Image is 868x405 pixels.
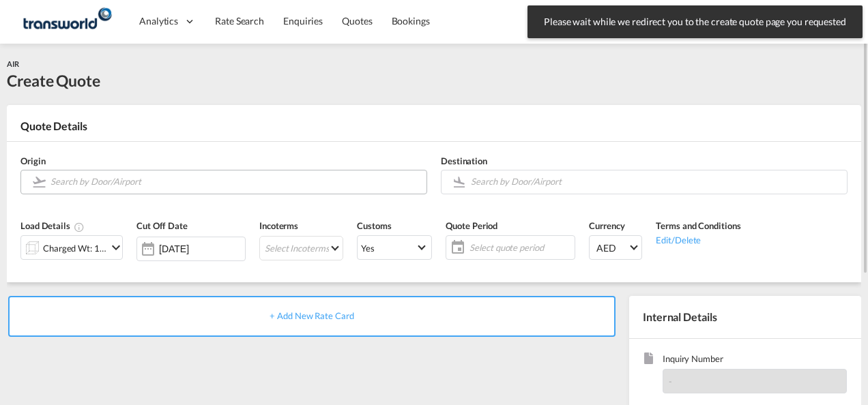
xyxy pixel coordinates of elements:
md-icon: Chargeable Weight [74,222,85,232]
span: Select quote period [469,241,571,254]
div: Charged Wt: 1.00 KGicon-chevron-down [20,235,123,260]
span: Incoterms [259,220,298,231]
md-icon: icon-chevron-down [108,239,124,256]
span: Bookings [392,15,430,27]
div: Internal Details [629,296,861,338]
span: Customs [357,220,391,231]
div: Create Quote [7,70,100,91]
span: Select quote period [466,238,575,257]
div: Charged Wt: 1.00 KG [43,239,107,258]
span: Terms and Conditions [656,220,740,231]
input: Search by Door/Airport [471,170,840,194]
div: Edit/Delete [656,232,740,246]
md-icon: icon-calendar [446,239,463,256]
span: Enquiries [283,15,323,27]
span: Please wait while we redirect you to the create quote page you requested [540,15,850,29]
span: Destination [441,155,487,166]
span: Rate Search [215,15,264,27]
md-select: Select Customs: Yes [357,235,432,260]
span: - [669,376,672,387]
span: Analytics [139,14,178,28]
span: + Add New Rate Card [270,310,353,321]
md-select: Select Incoterms [259,236,343,260]
div: Quote Details [7,119,861,140]
input: Select [159,243,245,254]
span: AED [596,241,628,255]
span: Currency [589,220,624,231]
span: AIR [7,59,19,68]
div: Yes [361,243,375,254]
div: + Add New Rate Card [8,296,616,337]
span: Inquiry Number [663,352,847,368]
span: Quote Period [446,220,497,231]
span: Cut Off Date [136,220,188,231]
input: Search by Door/Airport [50,170,420,194]
span: Load Details [20,220,85,231]
span: Quotes [342,15,372,27]
span: Origin [20,155,45,166]
img: f753ae806dec11f0841701cdfdf085c0.png [20,6,113,37]
md-select: Select Currency: د.إ AEDUnited Arab Emirates Dirham [589,235,642,260]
